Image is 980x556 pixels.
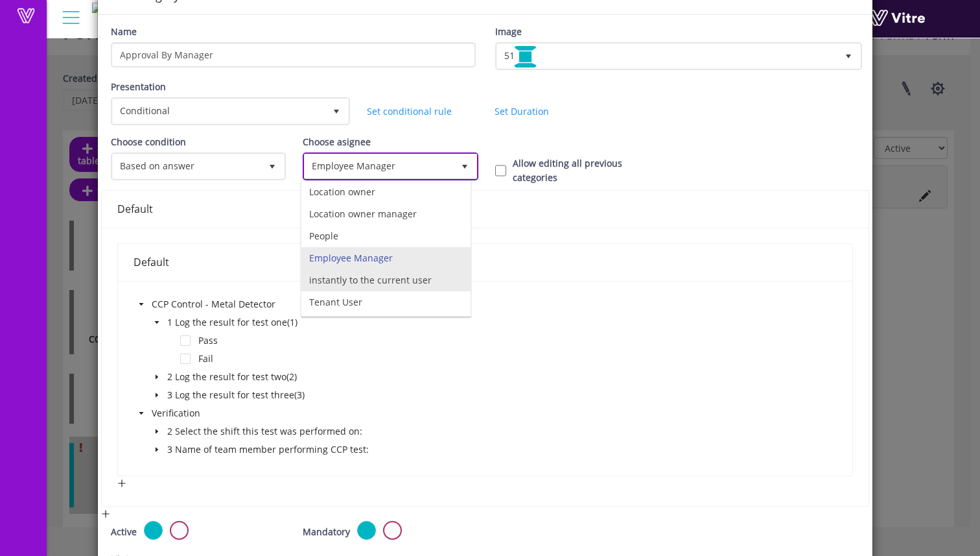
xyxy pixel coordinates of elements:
span: 3 Name of team member performing CCP test: [167,443,369,455]
span: select [261,154,284,178]
span: Verification [152,407,200,419]
li: Tenant User [301,291,471,313]
div: Default [134,254,837,271]
li: instantly to the current user [301,269,471,291]
span: 2 Select the shift this test was performed on: [165,424,365,439]
span: caret-down [154,392,160,398]
a: Set Duration [495,105,549,117]
span: caret-down [138,410,145,417]
label: Choose asignee [303,135,371,149]
li: Employee Manager [301,247,471,269]
span: select [453,154,476,178]
span: select [325,99,348,123]
span: caret-down [154,319,160,326]
span: caret-down [154,374,160,380]
span: 3 Log the result for test three(3) [167,389,305,401]
img: WizardIcon51.png [515,46,536,67]
span: Based on answer [113,154,261,178]
span: CCP Control - Metal Detector [149,296,278,312]
span: Conditional [113,99,325,123]
span: Verification [149,405,203,421]
span: Pass [198,334,218,346]
label: Active [111,525,137,539]
span: 3 Name of team member performing CCP test: [165,442,371,457]
span: Employee Manager [305,154,452,178]
span: plus [101,509,110,518]
span: Pass [196,333,220,348]
span: 1 Log the result for test one(1) [165,315,300,330]
label: Mandatory [303,525,350,539]
a: Set conditional rule [367,105,452,117]
span: Fail [196,351,216,367]
span: 2 Select the shift this test was performed on: [167,425,362,437]
li: Location owner manager [301,203,471,225]
span: plus [117,479,126,488]
span: 1 Log the result for test one(1) [167,316,297,328]
label: Choose condition [111,135,186,149]
li: Location owner [301,181,471,203]
span: select [837,44,860,67]
span: caret-down [154,428,160,435]
span: 2 Log the result for test two(2) [167,370,297,383]
label: Presentation [111,80,166,94]
span: caret-down [138,301,145,308]
li: People [301,225,471,247]
span: CCP Control - Metal Detector [152,298,275,310]
span: 3 Log the result for test three(3) [165,387,307,403]
span: Fail [198,352,213,365]
div: Default [117,201,854,217]
label: Image [495,25,522,39]
span: caret-down [154,446,160,453]
span: 2 Log the result for test two(2) [165,369,299,385]
label: Allow editing all previous categories [513,156,668,185]
span: 51 [497,44,837,67]
label: Name [111,25,137,39]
